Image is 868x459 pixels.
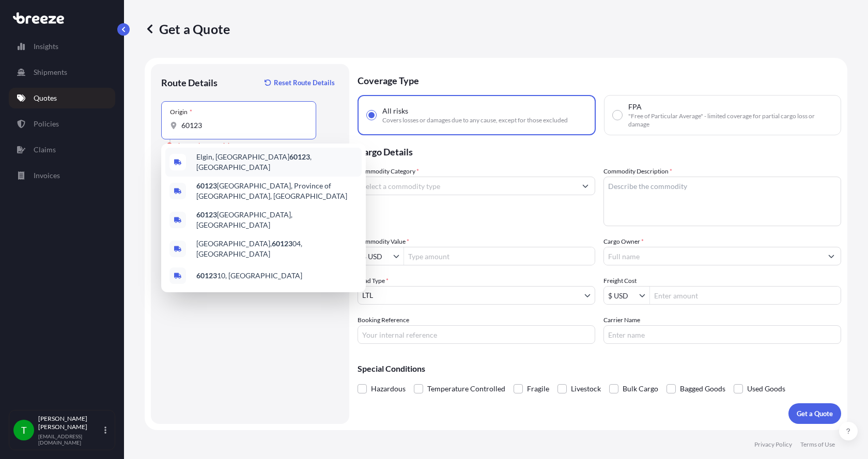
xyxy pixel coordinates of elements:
[170,108,192,116] div: Origin
[196,181,358,201] span: [GEOGRAPHIC_DATA], Province of [GEOGRAPHIC_DATA], [GEOGRAPHIC_DATA]
[650,286,841,305] input: Enter amount
[181,120,303,131] input: Origin
[603,325,841,344] input: Enter name
[166,140,233,151] div: Please select an origin
[196,210,358,230] span: [GEOGRAPHIC_DATA], [GEOGRAPHIC_DATA]
[639,290,649,300] button: Show suggestions
[603,276,637,286] label: Freight Cost
[21,425,27,435] span: T
[196,239,358,259] span: [GEOGRAPHIC_DATA], 04, [GEOGRAPHIC_DATA]
[34,145,56,155] p: Claims
[358,135,841,166] p: Cargo Details
[628,102,642,112] span: FPA
[358,64,841,95] p: Coverage Type
[272,239,292,248] b: 60123
[196,152,358,172] span: Elgin, [GEOGRAPHIC_DATA] , [GEOGRAPHIC_DATA]
[34,93,57,103] p: Quotes
[161,144,366,292] div: Show suggestions
[628,112,832,129] span: "Free of Particular Average" - limited coverage for partial cargo loss or damage
[38,415,102,431] p: [PERSON_NAME] [PERSON_NAME]
[289,152,310,161] b: 60123
[145,21,230,37] p: Get a Quote
[603,315,640,325] label: Carrier Name
[358,236,409,247] label: Commodity Value
[680,381,725,397] span: Bagged Goods
[754,440,792,449] p: Privacy Policy
[34,41,58,52] p: Insights
[800,440,835,449] p: Terms of Use
[34,170,60,181] p: Invoices
[404,247,595,265] input: Type amount
[274,77,335,88] p: Reset Route Details
[358,365,841,373] p: Special Conditions
[358,177,576,195] input: Select a commodity type
[161,76,218,89] p: Route Details
[358,315,409,325] label: Booking Reference
[604,286,639,305] input: Freight Cost
[747,381,785,397] span: Used Goods
[576,177,595,195] button: Show suggestions
[196,271,302,281] span: 10, [GEOGRAPHIC_DATA]
[196,181,217,190] b: 60123
[393,251,404,261] button: Show suggestions
[527,381,549,397] span: Fragile
[604,247,822,265] input: Full name
[822,247,841,265] button: Show suggestions
[427,381,505,397] span: Temperature Controlled
[603,236,644,247] label: Cargo Owner
[358,325,595,344] input: Your internal reference
[196,210,217,219] b: 60123
[358,166,419,177] label: Commodity Category
[362,290,373,300] span: LTL
[797,408,833,419] p: Get a Quote
[382,116,568,124] span: Covers losses or damages due to any cause, except for those excluded
[382,106,408,116] span: All risks
[371,381,406,397] span: Hazardous
[571,381,601,397] span: Livestock
[34,67,67,77] p: Shipments
[603,166,672,177] label: Commodity Description
[38,433,102,446] p: [EMAIL_ADDRESS][DOMAIN_NAME]
[358,276,389,286] span: Load Type
[196,271,217,280] b: 60123
[358,247,393,265] input: Commodity Value
[34,119,59,129] p: Policies
[623,381,658,397] span: Bulk Cargo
